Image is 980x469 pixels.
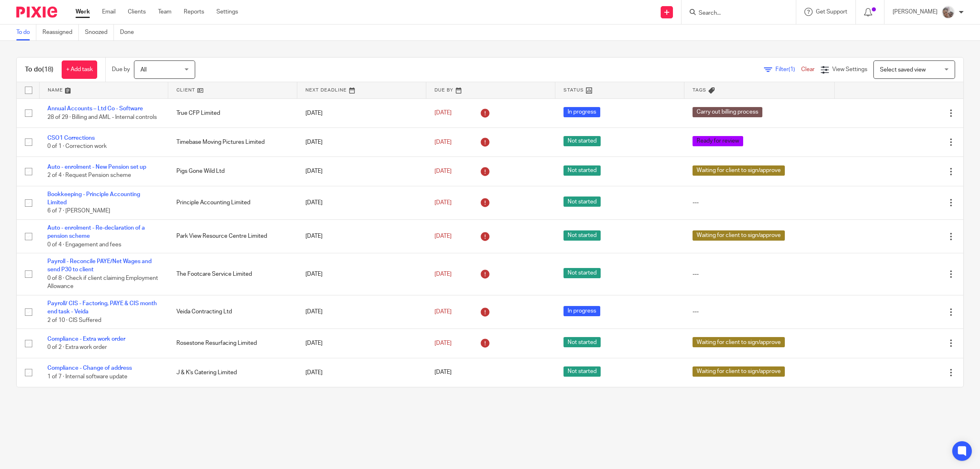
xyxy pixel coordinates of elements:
[880,67,926,73] span: Select saved view
[47,106,143,112] a: Annual Accounts – Ltd Co - Software
[47,365,132,371] a: Compliance - Change of address
[168,127,297,156] td: Timebase Moving Pictures Limited
[76,8,90,16] a: Work
[693,165,785,176] span: Waiting for client to sign/approve
[563,306,600,316] span: In progress
[563,366,601,377] span: Not started
[168,358,297,387] td: J & K's Catering Limited
[297,219,426,253] td: [DATE]
[788,67,795,72] span: (1)
[168,186,297,219] td: Principle Accounting Limited
[693,270,826,278] div: ---
[158,8,171,16] a: Team
[112,65,130,74] p: Due by
[42,66,53,73] span: (18)
[563,107,600,117] span: In progress
[297,98,426,127] td: [DATE]
[297,329,426,358] td: [DATE]
[693,366,785,377] span: Waiting for client to sign/approve
[563,197,601,207] span: Not started
[16,7,57,18] img: Pixie
[47,259,151,272] a: Payroll - Reconcile PAYE/Net Wages and send P30 to client
[47,374,127,380] span: 1 of 7 · Internal software update
[832,67,867,72] span: View Settings
[693,199,826,207] div: ---
[47,242,121,248] span: 0 of 4 · Engagement and fees
[47,345,107,351] span: 0 of 2 · Extra work order
[216,8,238,16] a: Settings
[297,186,426,219] td: [DATE]
[47,135,95,141] a: CSO1 Corrections
[120,25,140,40] a: Done
[47,301,157,315] a: Payroll/ CIS - Factoring, PAYE & CIS month end task - Veida
[47,317,101,323] span: 2 of 10 · CIS Suffered
[297,157,426,186] td: [DATE]
[168,295,297,328] td: Veida Contracting Ltd
[297,127,426,156] td: [DATE]
[563,230,601,241] span: Not started
[698,10,771,17] input: Search
[693,136,743,146] span: Ready for review
[47,275,158,290] span: 0 of 8 · Check if client claiming Employment Allowance
[816,9,847,15] span: Get Support
[434,200,452,205] span: [DATE]
[434,271,452,277] span: [DATE]
[434,139,452,145] span: [DATE]
[62,60,97,79] a: + Add task
[168,253,297,295] td: The Footcare Service Limited
[47,143,107,149] span: 0 of 1 · Correction work
[47,225,145,239] a: Auto - enrolment - Re-declaration of a pension scheme
[893,8,938,16] p: [PERSON_NAME]
[47,173,131,179] span: 2 of 4 · Request Pension scheme
[434,110,452,116] span: [DATE]
[434,233,452,239] span: [DATE]
[16,25,36,40] a: To do
[434,340,452,346] span: [DATE]
[42,25,79,40] a: Reassigned
[693,107,762,117] span: Carry out billing process
[563,136,601,146] span: Not started
[693,308,826,316] div: ---
[168,329,297,358] td: Rosestone Resurfacing Limited
[128,8,146,16] a: Clients
[47,208,110,214] span: 6 of 7 · [PERSON_NAME]
[434,168,452,174] span: [DATE]
[297,358,426,387] td: [DATE]
[942,6,955,19] img: me.jpg
[563,165,601,176] span: Not started
[168,219,297,253] td: Park View Resource Centre Limited
[434,370,452,375] span: [DATE]
[801,67,815,72] a: Clear
[184,8,204,16] a: Reports
[47,336,125,342] a: Compliance - Extra work order
[168,98,297,127] td: True CFP Limited
[168,157,297,186] td: Pigs Gone Wild Ltd
[47,164,146,170] a: Auto - enrolment - New Pension set up
[693,230,785,241] span: Waiting for client to sign/approve
[693,337,785,347] span: Waiting for client to sign/approve
[434,309,452,315] span: [DATE]
[563,337,601,347] span: Not started
[693,88,706,92] span: Tags
[775,67,801,72] span: Filter
[140,67,147,73] span: All
[102,8,116,16] a: Email
[563,268,601,278] span: Not started
[47,192,140,205] a: Bookkeeping - Principle Accounting Limited
[85,25,114,40] a: Snoozed
[297,295,426,328] td: [DATE]
[297,253,426,295] td: [DATE]
[25,65,53,74] h1: To do
[47,114,157,120] span: 28 of 29 · Billing and AML - Internal controls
